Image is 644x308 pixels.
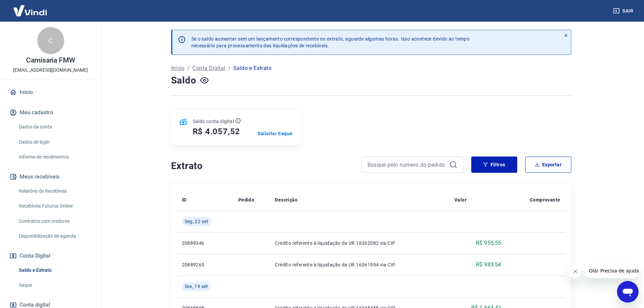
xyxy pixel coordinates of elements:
[182,240,228,246] p: 20889346
[13,67,88,74] p: [EMAIL_ADDRESS][DOMAIN_NAME]
[4,5,57,10] span: Olá! Precisa de ajuda?
[233,64,271,72] p: Saldo e Extrato
[8,169,93,184] button: Meus recebíveis
[171,64,185,72] a: Início
[171,74,196,87] h4: Saldo
[16,229,93,243] a: Disponibilização de agenda
[193,118,234,125] p: Saldo conta digital
[367,160,447,170] input: Busque pelo número do pedido
[8,85,93,100] a: Início
[275,196,297,203] p: Descrição
[16,135,93,149] a: Dados de login
[182,196,187,203] p: ID
[193,126,240,137] h5: R$ 4.057,52
[16,263,93,277] a: Saldo e Extrato
[185,218,209,225] span: Seg, 22 set
[16,278,93,292] a: Saque
[585,263,639,278] iframe: Mensagem da empresa
[525,157,571,173] button: Exportar
[569,265,582,278] iframe: Fechar mensagem
[8,105,93,120] button: Meu cadastro
[16,184,93,198] a: Relatório de Recebíveis
[612,5,636,17] button: Sair
[16,214,93,228] a: Contratos com credores
[454,196,467,203] p: Valor
[16,120,93,134] a: Dados da conta
[275,261,444,268] p: Crédito referente à liquidação da UR 16361994 via CIP
[471,157,517,173] button: Filtros
[8,0,52,21] img: Vindi
[476,239,501,247] p: R$ 955,55
[617,281,639,303] iframe: Botão para abrir a janela de mensagens
[16,150,93,164] a: Informe de rendimentos
[8,248,93,263] button: Conta Digital
[187,64,190,72] p: /
[191,35,470,49] p: Se o saldo aumentar sem um lançamento correspondente no extrato, aguarde algumas horas. Isso acon...
[228,64,231,72] p: /
[182,261,228,268] p: 20889265
[258,130,293,137] a: Solicitar Saque
[171,159,354,173] h4: Extrato
[238,196,254,203] p: Pedido
[275,240,444,246] p: Crédito referente à liquidação da UR 16362082 via CIP
[16,199,93,213] a: Recebíveis Futuros Online
[530,196,560,203] p: Comprovante
[476,261,501,269] p: R$ 983,54
[192,64,225,72] a: Conta Digital
[185,283,208,290] span: Sex, 19 set
[37,27,64,54] div: C
[26,57,75,64] p: Camisaria FMW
